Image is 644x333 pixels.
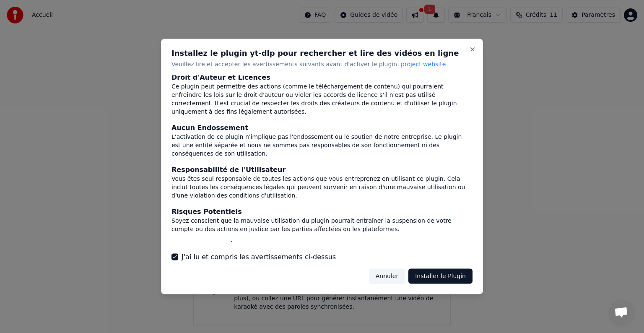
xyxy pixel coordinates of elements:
[171,72,473,82] div: Droit d'Auteur et Licences
[171,82,473,116] div: Ce plugin peut permettre des actions (comme le téléchargement de contenu) qui pourraient enfreind...
[171,216,473,233] div: Soyez conscient que la mauvaise utilisation du plugin pourrait entraîner la suspension de votre c...
[171,164,473,174] div: Responsabilité de l'Utilisateur
[182,252,336,262] label: J'ai lu et compris les avertissements ci-dessus
[171,174,473,200] div: Vous êtes seul responsable de toutes les actions que vous entreprenez en utilisant ce plugin. Cel...
[171,49,473,57] h2: Installez le plugin yt-dlp pour rechercher et lire des vidéos en ligne
[171,240,473,250] div: Consentement Éclairé
[171,133,473,158] div: L'activation de ce plugin n'implique pas l'endossement ou le soutien de notre entreprise. Le plug...
[401,61,446,68] span: project website
[171,60,473,69] p: Veuillez lire et accepter les avertissements suivants avant d'activer le plugin.
[408,268,473,284] button: Installer le Plugin
[171,206,473,216] div: Risques Potentiels
[369,268,405,284] button: Annuler
[171,122,473,133] div: Aucun Endossement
